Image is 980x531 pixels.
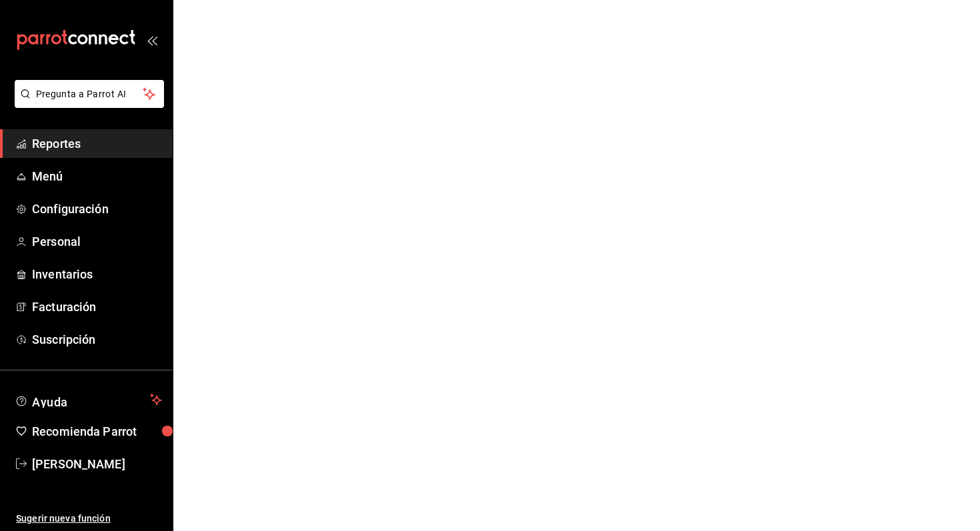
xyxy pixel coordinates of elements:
[32,233,162,251] span: Personal
[32,135,162,153] span: Reportes
[36,87,143,101] span: Pregunta a Parrot AI
[32,422,162,440] span: Recomienda Parrot
[15,80,164,108] button: Pregunta a Parrot AI
[32,200,162,218] span: Configuración
[32,167,162,185] span: Menú
[16,512,162,526] span: Sugerir nueva función
[32,330,162,348] span: Suscripción
[32,392,145,408] span: Ayuda
[32,265,162,283] span: Inventarios
[147,35,157,45] button: open_drawer_menu
[9,97,164,111] a: Pregunta a Parrot AI
[32,298,162,316] span: Facturación
[32,455,162,473] span: [PERSON_NAME]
